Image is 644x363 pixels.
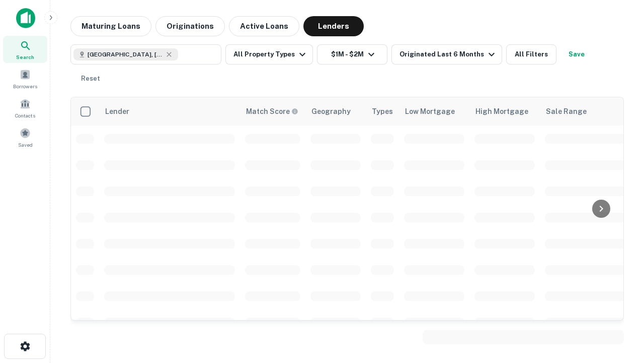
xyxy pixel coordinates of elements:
iframe: Chat Widget [594,250,644,298]
span: Search [16,53,34,61]
th: Types [366,97,399,126]
button: Maturing Loans [70,16,151,36]
div: Sale Range [546,105,587,117]
span: Borrowers [13,82,37,90]
img: capitalize-icon.png [16,8,35,28]
button: Originations [155,16,225,36]
div: Originated Last 6 Months [399,48,498,60]
button: $1M - $2M [317,44,387,65]
th: Low Mortgage [399,97,469,126]
button: All Filters [506,44,556,65]
div: Lender [105,105,129,117]
div: Capitalize uses an advanced AI algorithm to match your search with the best lender. The match sco... [246,106,298,117]
th: Geography [305,97,366,126]
a: Borrowers [3,65,47,92]
a: Search [3,36,47,63]
button: Reset [74,69,107,89]
span: Saved [18,141,33,149]
span: Contacts [15,111,35,119]
div: Types [372,105,393,117]
th: Lender [99,97,240,126]
div: Geography [311,105,351,117]
button: Lenders [303,16,364,36]
button: All Property Types [225,44,313,65]
span: [GEOGRAPHIC_DATA], [GEOGRAPHIC_DATA], [GEOGRAPHIC_DATA] [88,50,163,59]
button: Active Loans [229,16,299,36]
a: Saved [3,124,47,151]
div: Low Mortgage [405,105,455,117]
h6: Match Score [246,106,296,117]
div: High Mortgage [475,105,528,117]
th: Sale Range [540,97,630,126]
button: Save your search to get updates of matches that match your search criteria. [560,44,593,65]
button: Originated Last 6 Months [391,44,502,65]
th: Capitalize uses an advanced AI algorithm to match your search with the best lender. The match sco... [240,97,305,126]
th: High Mortgage [469,97,540,126]
a: Contacts [3,94,47,122]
